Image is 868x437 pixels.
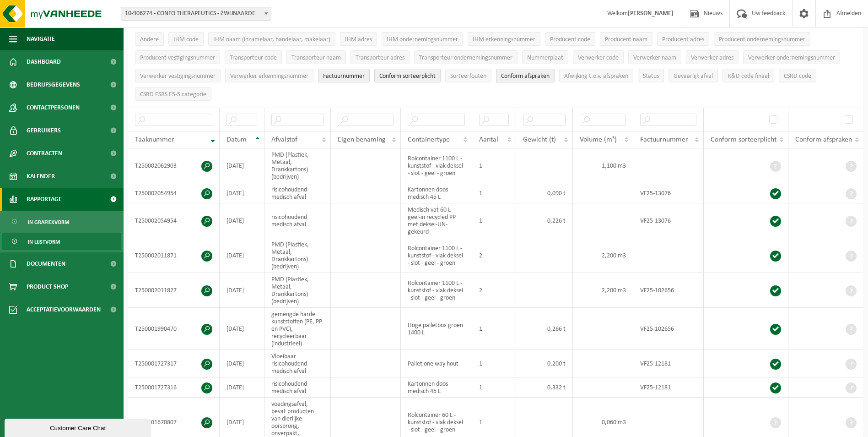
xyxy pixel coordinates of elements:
[121,7,271,20] span: 10-906274 - CONFO THERAPEUTICS - ZWIJNAARDE
[225,69,313,82] button: Verwerker erkenningsnummerVerwerker erkenningsnummer: Activate to sort
[472,148,516,183] td: 1
[5,417,153,437] iframe: chat widget
[226,136,247,143] span: Datum
[135,50,220,64] button: Producent vestigingsnummerProducent vestigingsnummer: Activate to sort
[633,308,704,350] td: VF25-102656
[795,136,852,143] span: Conform afspraken
[711,136,776,143] span: Conform sorteerplicht
[264,238,331,273] td: PMD (Plastiek, Metaal, Drankkartons) (bedrijven)
[220,238,264,273] td: [DATE]
[356,55,404,61] span: Transporteur adres
[230,73,308,80] span: Verwerker erkenningsnummer
[628,10,674,17] strong: [PERSON_NAME]
[220,183,264,203] td: [DATE]
[719,36,805,43] span: Producent ondernemingsnummer
[27,73,80,96] span: Bedrijfsgegevens
[318,69,370,82] button: FactuurnummerFactuurnummer: Activate to sort
[291,55,341,61] span: Transporteur naam
[472,377,516,398] td: 1
[633,203,704,238] td: VF25-13076
[338,136,386,143] span: Eigen benaming
[516,350,573,377] td: 0,200 t
[28,213,69,231] span: In grafiekvorm
[220,148,264,183] td: [DATE]
[387,36,458,43] span: IHM ondernemingsnummer
[401,377,472,398] td: Kartonnen doos medisch 45 L
[472,203,516,238] td: 1
[748,55,835,61] span: Verwerker ondernemingsnummer
[479,136,498,143] span: Aantal
[640,136,688,143] span: Factuurnummer
[271,136,297,143] span: Afvalstof
[401,350,472,377] td: Pallet one way hout
[578,55,619,61] span: Verwerker code
[135,87,211,101] button: CSRD ESRS E5-5 categorieCSRD ESRS E5-5 categorie: Activate to sort
[135,69,221,82] button: Verwerker vestigingsnummerVerwerker vestigingsnummer: Activate to sort
[401,308,472,350] td: Hoge palletbox groen 1400 L
[350,50,410,64] button: Transporteur adresTransporteur adres: Activate to sort
[472,350,516,377] td: 1
[27,142,62,165] span: Contracten
[450,73,486,80] span: Sorteerfouten
[573,238,633,273] td: 2,200 m3
[516,377,573,398] td: 0,332 t
[401,203,472,238] td: Medisch vat 60 L-geel-in recycled PP met deksel-UN-gekeurd
[128,377,220,398] td: T250001727316
[27,165,55,188] span: Kalender
[728,73,769,80] span: R&D code finaal
[501,73,550,80] span: Conform afspraken
[401,183,472,203] td: Kartonnen doos medisch 45 L
[27,96,80,119] span: Contactpersonen
[27,275,68,298] span: Product Shop
[743,50,840,64] button: Verwerker ondernemingsnummerVerwerker ondernemingsnummer: Activate to sort
[230,55,277,61] span: Transporteur code
[779,69,816,82] button: CSRD codeCSRD code: Activate to sort
[121,7,271,21] span: 10-906274 - CONFO THERAPEUTICS - ZWIJNAARDE
[473,36,535,43] span: IHM erkenningsnummer
[401,238,472,273] td: Rolcontainer 1100 L - kunststof - vlak deksel - slot - geel - groen
[128,238,220,273] td: T250002011871
[714,32,810,46] button: Producent ondernemingsnummerProducent ondernemingsnummer: Activate to sort
[401,148,472,183] td: Rolcontainer 1100 L - kunststof - vlak deksel - slot - geel - groen
[527,55,563,61] span: Nummerplaat
[638,69,664,82] button: StatusStatus: Activate to sort
[573,50,624,64] button: Verwerker codeVerwerker code: Activate to sort
[2,233,121,250] a: In lijstvorm
[445,69,491,82] button: SorteerfoutenSorteerfouten: Activate to sort
[657,32,709,46] button: Producent adresProducent adres: Activate to sort
[669,69,718,82] button: Gevaarlijk afval : Activate to sort
[220,350,264,377] td: [DATE]
[128,308,220,350] td: T250001990470
[345,36,372,43] span: IHM adres
[414,50,518,64] button: Transporteur ondernemingsnummerTransporteur ondernemingsnummer : Activate to sort
[27,252,65,275] span: Documenten
[580,136,617,143] span: Volume (m³)
[213,36,330,43] span: IHM naam (inzamelaar, handelaar, makelaar)
[264,308,331,350] td: gemengde harde kunststoffen (PE, PP en PVC), recycleerbaar (industrieel)
[472,273,516,308] td: 2
[662,36,704,43] span: Producent adres
[522,50,568,64] button: NummerplaatNummerplaat: Activate to sort
[573,148,633,183] td: 1,100 m3
[401,273,472,308] td: Rolcontainer 1100 L - kunststof - vlak deksel - slot - geel - groen
[722,69,774,82] button: R&D code finaalR&amp;D code finaal: Activate to sort
[605,36,647,43] span: Producent naam
[28,233,60,251] span: In lijstvorm
[264,203,331,238] td: risicohoudend medisch afval
[135,32,164,46] button: AndereAndere: Activate to sort
[633,350,704,377] td: VF25-12181
[2,213,121,230] a: In grafiekvorm
[691,55,733,61] span: Verwerker adres
[468,32,540,46] button: IHM erkenningsnummerIHM erkenningsnummer: Activate to sort
[643,73,659,80] span: Status
[168,32,204,46] button: IHM codeIHM code: Activate to sort
[220,308,264,350] td: [DATE]
[323,73,365,80] span: Factuurnummer
[128,148,220,183] td: T250002062903
[686,50,739,64] button: Verwerker adresVerwerker adres: Activate to sort
[135,136,174,143] span: Taaknummer
[472,238,516,273] td: 2
[633,273,704,308] td: VF25-102656
[379,73,436,80] span: Conform sorteerplicht
[208,32,335,46] button: IHM naam (inzamelaar, handelaar, makelaar)IHM naam (inzamelaar, handelaar, makelaar): Activate to...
